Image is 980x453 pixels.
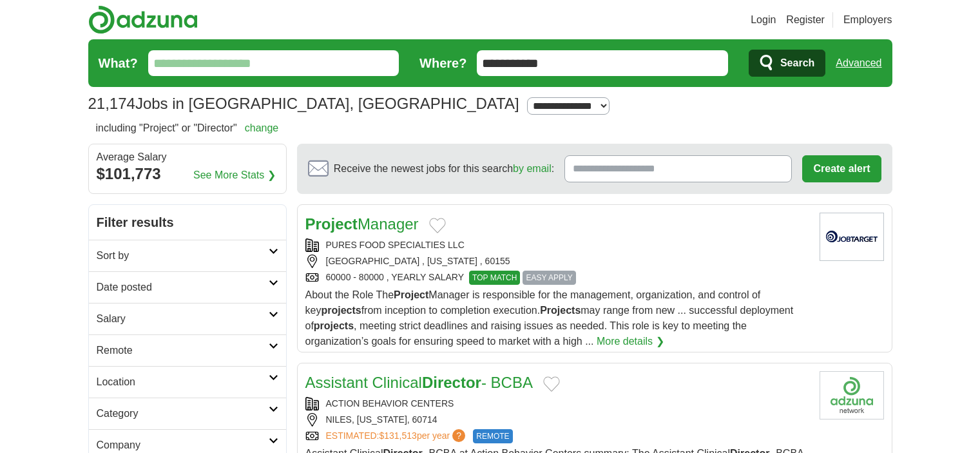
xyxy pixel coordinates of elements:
[802,155,881,182] button: Create alert
[97,280,269,295] h2: Date posted
[89,271,286,303] a: Date posted
[820,213,884,261] img: Company logo
[843,12,892,28] a: Employers
[305,413,809,427] div: NILES, [US_STATE], 60714
[597,334,664,349] a: More details ❯
[473,429,512,443] span: REMOTE
[97,162,278,186] div: $101,773
[305,215,419,233] a: ProjectManager
[305,271,809,285] div: 60000 - 80000 , YEARLY SALARY
[97,438,269,453] h2: Company
[543,376,560,392] button: Add to favorite jobs
[89,334,286,366] a: Remote
[97,374,269,390] h2: Location
[89,398,286,429] a: Category
[193,168,276,183] a: See More Stats ❯
[452,429,465,442] span: ?
[88,92,135,115] span: 21,174
[749,50,825,77] button: Search
[786,12,825,28] a: Register
[97,343,269,358] h2: Remote
[97,406,269,421] h2: Category
[88,5,198,34] img: Adzuna logo
[88,95,519,112] h1: Jobs in [GEOGRAPHIC_DATA], [GEOGRAPHIC_DATA]
[99,53,138,73] label: What?
[305,255,809,268] div: [GEOGRAPHIC_DATA] , [US_STATE] , 60155
[305,238,809,252] div: PURES FOOD SPECIALTIES LLC
[836,50,881,76] a: Advanced
[394,289,428,300] strong: Project
[89,240,286,271] a: Sort by
[326,429,468,443] a: ESTIMATED:$131,513per year?
[820,371,884,419] img: Action Behavior Centers logo
[305,289,794,347] span: About the Role The Manager is responsible for the management, organization, and control of key fr...
[422,374,481,391] strong: Director
[321,305,361,316] strong: projects
[314,320,354,331] strong: projects
[523,271,575,285] span: EASY APPLY
[89,366,286,398] a: Location
[97,248,269,264] h2: Sort by
[751,12,776,28] a: Login
[334,161,554,177] span: Receive the newest jobs for this search :
[379,430,416,441] span: $131,513
[89,205,286,240] h2: Filter results
[326,398,454,409] a: ACTION BEHAVIOR CENTERS
[419,53,466,73] label: Where?
[429,218,446,233] button: Add to favorite jobs
[89,303,286,334] a: Salary
[245,122,279,133] a: change
[97,311,269,327] h2: Salary
[97,152,278,162] div: Average Salary
[540,305,581,316] strong: Projects
[96,120,279,136] h2: including "Project" or "Director"
[305,215,358,233] strong: Project
[469,271,520,285] span: TOP MATCH
[513,163,552,174] a: by email
[780,50,814,76] span: Search
[305,374,533,391] a: Assistant ClinicalDirector- BCBA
